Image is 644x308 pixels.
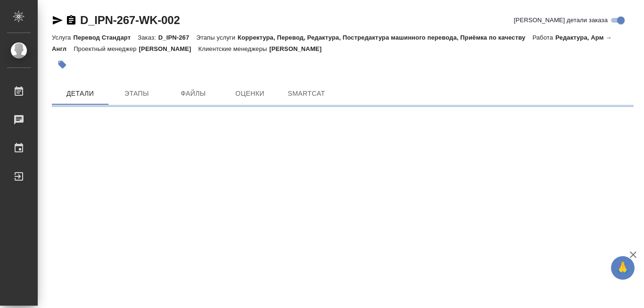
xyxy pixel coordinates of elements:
span: Оценки [227,88,272,100]
span: Детали [58,88,103,100]
p: [PERSON_NAME] [269,45,329,52]
p: Проектный менеджер [74,45,139,52]
p: Услуга [52,34,73,41]
p: Корректура, Перевод, Редактура, Постредактура машинного перевода, Приёмка по качеству [238,34,532,41]
p: Перевод Стандарт [73,34,138,41]
span: SmartCat [284,88,329,100]
button: Скопировать ссылку [66,15,77,26]
span: Этапы [114,88,159,100]
span: [PERSON_NAME] детали заказа [514,16,608,25]
p: D_IPN-267 [158,34,197,41]
p: [PERSON_NAME] [139,45,198,52]
button: Добавить тэг [52,54,73,75]
a: D_IPN-267-WK-002 [80,14,180,26]
span: Файлы [171,88,216,100]
button: 🙏 [611,256,635,280]
span: 🙏 [615,258,631,278]
p: Этапы услуги [196,34,238,41]
p: Работа [532,34,555,41]
p: Заказ: [138,34,158,41]
p: Клиентские менеджеры [198,45,270,52]
button: Скопировать ссылку для ЯМессенджера [52,15,63,26]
